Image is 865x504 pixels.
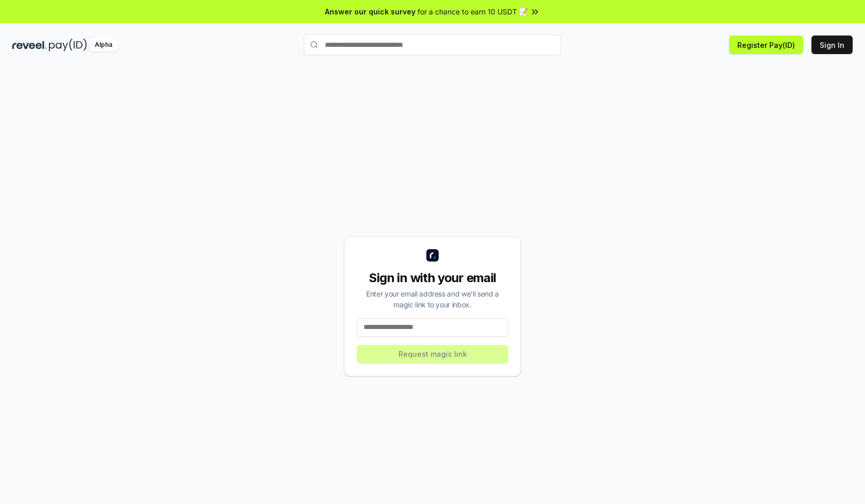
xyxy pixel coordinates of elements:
span: for a chance to earn 10 USDT 📝 [418,6,528,17]
button: Register Pay(ID) [729,36,803,54]
span: Answer our quick survey [325,6,416,17]
div: Alpha [89,39,118,51]
img: pay_id [49,39,87,51]
img: reveel_dark [12,39,47,51]
button: Sign In [811,36,853,54]
img: logo_small [426,249,439,262]
div: Sign in with your email [357,270,508,286]
div: Enter your email address and we’ll send a magic link to your inbox. [357,288,508,310]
